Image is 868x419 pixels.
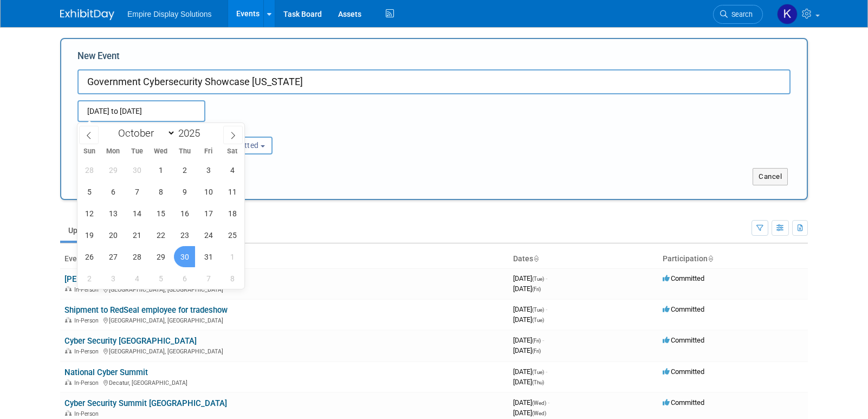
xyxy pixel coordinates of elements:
[197,148,221,155] span: Fri
[198,224,219,246] span: October 24, 2025
[513,398,549,407] span: [DATE]
[126,203,147,224] span: October 14, 2025
[513,409,546,417] span: [DATE]
[79,246,100,267] span: October 26, 2025
[513,336,544,344] span: [DATE]
[198,203,219,224] span: October 17, 2025
[126,181,147,202] span: October 7, 2025
[532,338,541,344] span: (Fri)
[548,398,549,407] span: -
[546,274,547,282] span: -
[79,268,100,289] span: November 2, 2025
[127,10,212,18] span: Empire Display Solutions
[126,246,147,267] span: October 28, 2025
[777,4,798,24] img: Katelyn Hurlock
[532,276,544,282] span: (Tue)
[102,159,124,181] span: September 29, 2025
[60,220,121,241] a: Upcoming7
[77,100,205,122] input: Start Date - End Date
[77,148,101,155] span: Sun
[513,378,544,386] span: [DATE]
[64,274,178,284] a: [PERSON_NAME] CyberSecurity
[64,398,227,408] a: Cyber Security Summit [GEOGRAPHIC_DATA]
[74,317,102,324] span: In-Person
[222,246,243,267] span: November 1, 2025
[174,159,195,181] span: October 2, 2025
[102,203,124,224] span: October 13, 2025
[101,148,125,155] span: Mon
[174,246,195,267] span: October 30, 2025
[532,286,541,292] span: (Fri)
[126,159,147,181] span: September 30, 2025
[221,148,244,155] span: Sat
[222,159,243,181] span: October 4, 2025
[102,181,124,202] span: October 6, 2025
[79,159,100,181] span: September 28, 2025
[150,246,171,267] span: October 29, 2025
[713,5,763,24] a: Search
[532,410,546,416] span: (Wed)
[65,317,72,323] img: In-Person Event
[64,305,228,315] a: Shipment to RedSeal employee for tradeshow
[74,379,102,386] span: In-Person
[663,274,704,282] span: Committed
[513,315,544,324] span: [DATE]
[174,203,195,224] span: October 16, 2025
[64,346,504,355] div: [GEOGRAPHIC_DATA], [GEOGRAPHIC_DATA]
[532,369,544,375] span: (Tue)
[198,268,219,289] span: November 7, 2025
[532,307,544,313] span: (Tue)
[198,246,219,267] span: October 31, 2025
[513,305,547,313] span: [DATE]
[150,181,171,202] span: October 8, 2025
[663,398,704,407] span: Committed
[176,127,208,139] input: Year
[532,400,546,406] span: (Wed)
[150,203,171,224] span: October 15, 2025
[513,346,541,354] span: [DATE]
[222,203,243,224] span: October 18, 2025
[126,268,147,289] span: November 4, 2025
[546,368,547,376] span: -
[60,9,114,20] img: ExhibitDay
[174,224,195,246] span: October 23, 2025
[546,305,547,313] span: -
[663,336,704,344] span: Committed
[102,246,124,267] span: October 27, 2025
[77,69,791,94] input: Name of Trade Show / Conference
[113,126,176,140] select: Month
[658,250,808,268] th: Participation
[532,379,544,385] span: (Thu)
[65,379,72,385] img: In-Person Event
[64,315,504,324] div: [GEOGRAPHIC_DATA], [GEOGRAPHIC_DATA]
[60,250,509,268] th: Event
[173,148,197,155] span: Thu
[753,168,788,185] button: Cancel
[149,148,173,155] span: Wed
[77,122,183,136] div: Attendance / Format:
[663,368,704,376] span: Committed
[102,224,124,246] span: October 20, 2025
[533,254,539,263] a: Sort by Start Date
[222,224,243,246] span: October 25, 2025
[150,224,171,246] span: October 22, 2025
[74,286,102,293] span: In-Person
[532,348,541,354] span: (Fri)
[65,410,72,416] img: In-Person Event
[198,159,219,181] span: October 3, 2025
[79,203,100,224] span: October 12, 2025
[542,336,544,344] span: -
[77,50,120,67] label: New Event
[102,268,124,289] span: November 3, 2025
[513,274,547,282] span: [DATE]
[663,305,704,313] span: Committed
[198,181,219,202] span: October 10, 2025
[79,224,100,246] span: October 19, 2025
[64,336,197,346] a: Cyber Security [GEOGRAPHIC_DATA]
[513,368,547,376] span: [DATE]
[199,122,304,136] div: Participation:
[150,268,171,289] span: November 5, 2025
[65,286,72,292] img: In-Person Event
[64,378,504,386] div: Decatur, [GEOGRAPHIC_DATA]
[125,148,149,155] span: Tue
